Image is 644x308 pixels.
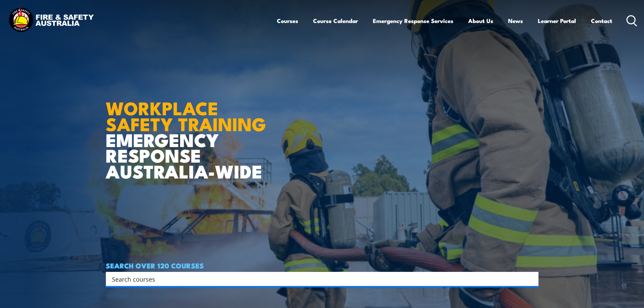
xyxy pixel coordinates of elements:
[468,12,493,30] a: About Us
[113,274,525,284] form: Search form
[313,12,358,30] a: Course Calendar
[106,83,271,179] h1: EMERGENCY RESPONSE AUSTRALIA-WIDE
[591,12,612,30] a: Contact
[106,93,266,137] strong: WORKPLACE SAFETY TRAINING
[112,274,524,284] input: Search input
[106,262,539,269] h4: SEARCH OVER 120 COURSES
[373,12,453,30] a: Emergency Response Services
[527,274,536,284] button: Search magnifier button
[538,12,576,30] a: Learner Portal
[277,12,298,30] a: Courses
[508,12,523,30] a: News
